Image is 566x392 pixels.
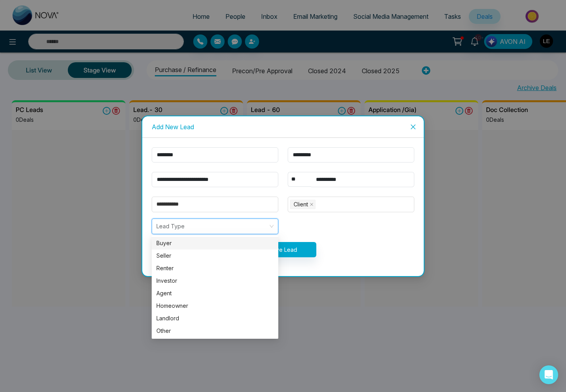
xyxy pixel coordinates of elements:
[156,302,274,310] div: Homeowner
[152,312,278,325] div: Landlord
[152,123,414,131] div: Add New Lead
[152,262,278,275] div: Renter
[156,251,274,260] div: Seller
[152,237,278,249] div: Buyer
[156,327,274,335] div: Other
[156,264,274,273] div: Renter
[152,325,278,337] div: Other
[250,242,316,257] button: Save Lead
[152,287,278,300] div: Agent
[156,314,274,323] div: Landlord
[156,276,274,285] div: Investor
[410,124,416,130] span: close
[156,239,274,247] div: Buyer
[539,365,558,384] div: Open Intercom Messenger
[403,116,424,137] button: Close
[152,275,278,287] div: Investor
[290,200,316,209] span: Client
[156,289,274,298] div: Agent
[310,202,314,206] span: close
[294,200,308,209] span: Client
[152,300,278,312] div: Homeowner
[152,249,278,262] div: Seller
